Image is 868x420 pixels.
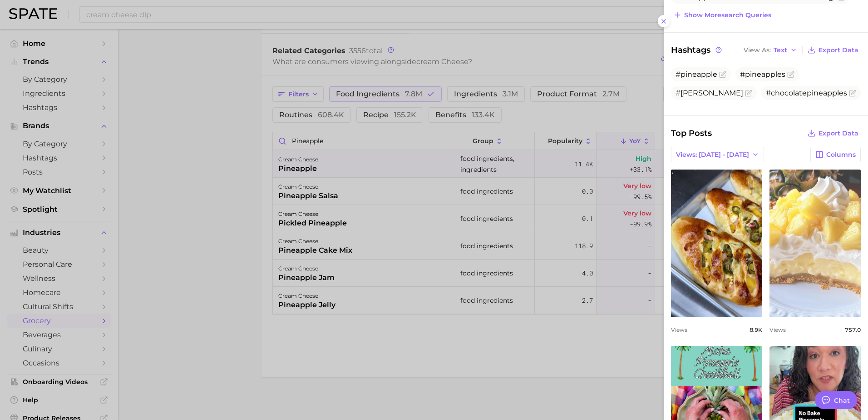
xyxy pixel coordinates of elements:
[766,89,847,97] span: #chocolatepineapples
[671,147,764,162] button: Views: [DATE] - [DATE]
[671,127,712,140] span: Top Posts
[676,89,743,97] span: #[PERSON_NAME]
[810,147,861,162] button: Columns
[671,44,723,56] span: Hashtags
[671,9,774,21] button: Show moresearch queries
[769,326,786,333] span: Views
[750,326,762,333] span: 8.9k
[774,48,787,53] span: Text
[845,326,861,333] span: 757.0
[826,151,856,159] span: Columns
[741,44,799,56] button: View AsText
[819,130,858,137] span: Export Data
[787,71,794,78] button: Flag as miscategorized or irrelevant
[740,70,785,79] span: #pineapples
[805,44,861,56] button: Export Data
[676,70,717,79] span: #pineapple
[719,71,726,78] button: Flag as miscategorized or irrelevant
[805,127,861,140] button: Export Data
[744,48,771,53] span: View As
[849,90,856,97] button: Flag as miscategorized or irrelevant
[671,326,687,333] span: Views
[819,46,858,54] span: Export Data
[676,151,749,159] span: Views: [DATE] - [DATE]
[745,90,752,97] button: Flag as miscategorized or irrelevant
[684,11,771,19] span: Show more search queries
